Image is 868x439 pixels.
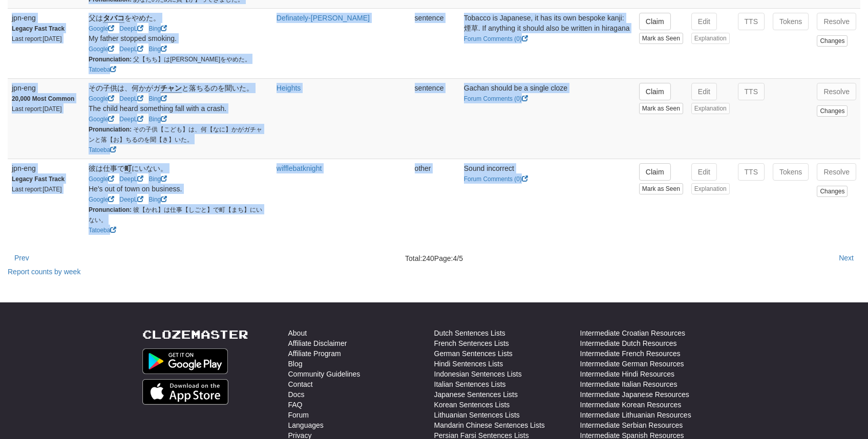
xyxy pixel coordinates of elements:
a: Bing [149,175,167,183]
a: DeepL [119,116,143,123]
a: Hindi Sentences Lists [434,359,503,369]
a: Forum Comments (0) [464,35,528,42]
strong: Pronunciation: [89,56,132,63]
strong: Pronunciation: [89,206,132,213]
a: Google [89,95,114,102]
button: Claim [639,83,671,100]
a: Intermediate German Resources [580,359,684,369]
a: DeepL [119,25,143,32]
img: Get it on App Store [142,379,229,405]
a: Languages [288,420,324,430]
a: Google [89,116,114,123]
div: He's out of town on business. [89,184,268,194]
button: Explanation [691,103,730,114]
div: Total: 240 Page: 4 / 5 [289,249,579,264]
a: Indonesian Sentences Lists [434,369,522,379]
a: French Sentences Lists [434,338,509,348]
u: チャン [160,84,182,93]
div: jpn-eng [12,13,80,23]
a: Intermediate Hindi Resources [580,369,674,379]
a: Bing [149,196,167,203]
a: DeepL [119,95,143,102]
strong: Legacy Fast Track [12,25,65,32]
a: Docs [288,389,305,400]
a: Report counts by week [8,268,80,276]
span: 彼は仕事で にいない。 [89,164,167,173]
td: sentence [411,78,460,159]
button: Explanation [691,33,730,44]
a: Italian Sentences Lists [434,379,506,389]
a: wifflebatknight [277,164,322,172]
strong: Pronunciation: [89,126,132,133]
a: Intermediate Croatian Resources [580,328,685,338]
a: DeepL [119,175,143,183]
button: Claim [639,13,671,30]
a: Forum Comments (0) [464,175,528,183]
a: Intermediate Lithuanian Resources [580,410,691,420]
a: DeepL [119,196,143,203]
a: Google [89,175,114,183]
div: The child heard something fall with a crash. [89,103,268,114]
button: Resolve [817,163,856,181]
a: Intermediate French Resources [580,348,681,359]
a: Affiliate Disclaimer [288,338,347,348]
a: Intermediate Italian Resources [580,379,678,389]
td: Gachan should be a single cloze [460,78,635,159]
button: Mark as Seen [639,33,683,44]
a: Google [89,46,114,53]
a: Tatoeba [89,227,116,234]
strong: 20,000 Most Common [12,95,74,102]
a: Intermediate Serbian Resources [580,420,683,430]
td: Tobacco is Japanese, it has its own bespoke kanji: 煙草. If anything it should also be written in h... [460,8,635,78]
a: Heights [277,84,301,92]
button: Resolve [817,83,856,100]
button: Next [832,249,860,267]
span: その子供は、何かがガ と落ちるのを聞いた。 [89,84,253,93]
button: TTS [738,13,765,30]
button: Prev [8,249,36,267]
a: German Sentences Lists [434,348,513,359]
a: FAQ [288,400,303,410]
button: Changes [817,35,848,47]
a: Bing [149,46,167,53]
a: Definately-[PERSON_NAME] [277,14,370,22]
small: Last report: [DATE] [12,186,62,193]
button: Mark as Seen [639,103,683,114]
a: About [288,328,307,338]
a: DeepL [119,46,143,53]
a: Lithuanian Sentences Lists [434,410,520,420]
a: Intermediate Japanese Resources [580,389,689,400]
button: Tokens [773,13,809,30]
small: Last report: [DATE] [12,105,62,113]
a: Bing [149,116,167,123]
td: other [411,159,460,239]
button: Mark as Seen [639,183,683,194]
a: Bing [149,95,167,102]
a: Contact [288,379,313,389]
td: sentence [411,8,460,78]
small: 彼【かれ】は仕事【しごと】で町【まち】にいない。 [89,206,262,224]
a: Forum [288,410,309,420]
small: その子供【こども】は、何【なに】かがガチャンと落【お】ちるのを聞【き】いた。 [89,126,262,143]
a: Google [89,196,114,203]
a: Dutch Sentences Lists [434,328,505,338]
button: Claim [639,163,671,181]
a: Bing [149,25,167,32]
a: Affiliate Program [288,348,341,359]
a: Korean Sentences Lists [434,400,510,410]
button: Edit [691,83,717,100]
a: Japanese Sentences Lists [434,389,518,400]
button: Tokens [773,163,809,181]
a: Mandarin Chinese Sentences Lists [434,420,545,430]
u: 町 [124,164,132,173]
small: 父【ちち】は[PERSON_NAME]をやめた。 [89,56,251,63]
a: Google [89,25,114,32]
u: タバコ [103,14,124,23]
a: Intermediate Dutch Resources [580,338,677,348]
div: jpn-eng [12,163,80,173]
button: Resolve [817,13,856,30]
button: Changes [817,186,848,197]
span: 父は をやめた。 [89,14,160,23]
div: My father stopped smoking. [89,33,268,43]
a: Blog [288,359,303,369]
